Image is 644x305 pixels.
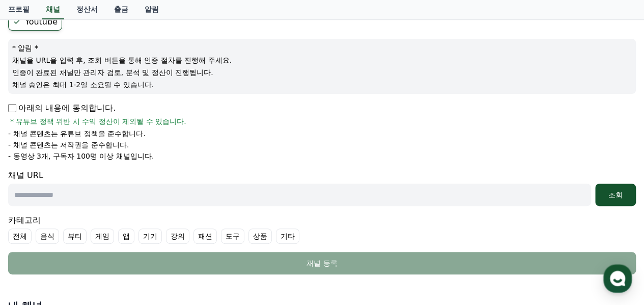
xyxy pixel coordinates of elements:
label: 상품 [248,228,272,244]
div: 채널 등록 [29,258,615,268]
label: Youtube [8,13,62,31]
div: 조회 [599,190,632,200]
span: 홈 [32,236,38,244]
span: 설정 [157,236,170,244]
span: 대화 [93,236,105,244]
label: 음식 [36,228,59,244]
label: 앱 [118,228,134,244]
label: 기타 [276,228,299,244]
a: 홈 [3,220,67,246]
div: 채널 URL [8,169,636,206]
p: 아래의 내용에 동의합니다. [8,102,116,114]
label: 전체 [8,228,32,244]
label: 도구 [221,228,244,244]
button: 채널 등록 [8,252,636,274]
span: * 유튜브 정책 위반 시 수익 정산이 제외될 수 있습니다. [10,116,186,126]
label: 뷰티 [63,228,87,244]
p: 채널을 URL을 입력 후, 조회 버튼을 통해 인증 절차를 진행해 주세요. [12,55,632,65]
button: 조회 [595,184,636,206]
p: 인증이 완료된 채널만 관리자 검토, 분석 및 정산이 진행됩니다. [12,67,632,78]
p: - 동영상 3개, 구독자 100명 이상 채널입니다. [8,151,154,161]
p: - 채널 콘텐츠는 유튜브 정책을 준수합니다. [8,129,146,139]
div: 카테고리 [8,214,636,244]
label: 강의 [166,228,189,244]
label: 게임 [91,228,114,244]
label: 패션 [193,228,217,244]
label: 기기 [138,228,162,244]
p: 채널 승인은 최대 1-2일 소요될 수 있습니다. [12,80,632,90]
a: 설정 [131,220,195,246]
p: - 채널 콘텐츠는 저작권을 준수합니다. [8,140,129,150]
a: 대화 [67,220,131,246]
